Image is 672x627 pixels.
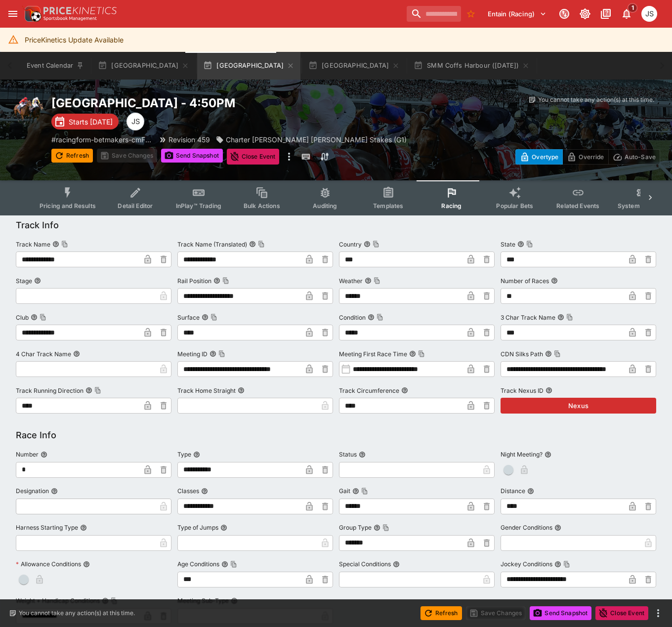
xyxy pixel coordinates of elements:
[218,350,225,357] button: Copy To Clipboard
[545,350,552,357] button: CDN Silks PathCopy To Clipboard
[554,350,561,357] button: Copy To Clipboard
[216,134,407,145] div: Charter Keck Cramer Moir Stakes (G1)
[16,277,32,285] p: Stage
[496,202,533,209] span: Popular Bets
[515,149,563,165] button: Overtype
[418,350,425,357] button: Copy To Clipboard
[94,387,101,394] button: Copy To Clipboard
[515,149,660,165] div: Start From
[73,350,80,357] button: 4 Char Track Name
[16,487,49,495] p: Designation
[52,241,59,248] button: Track NameCopy To Clipboard
[197,52,300,80] button: [GEOGRAPHIC_DATA]
[40,314,46,321] button: Copy To Clipboard
[501,386,544,395] p: Track Nexus ID
[16,450,39,459] p: Number
[213,277,220,284] button: Rail PositionCopy To Clipboard
[126,113,144,130] div: John Seaton
[176,202,221,209] span: InPlay™ Trading
[193,451,200,458] button: Type
[177,523,218,532] p: Type of Jumps
[226,134,407,145] p: Charter [PERSON_NAME] [PERSON_NAME] Stakes (G1)
[556,202,599,209] span: Related Events
[244,202,280,209] span: Bulk Actions
[21,52,90,80] button: Event Calendar
[161,149,223,163] button: Send Snapshot
[177,277,211,285] p: Rail Position
[80,524,87,531] button: Harness Starting Type
[641,6,657,22] div: John Seaton
[501,240,515,249] p: State
[210,350,216,357] button: Meeting IDCopy To Clipboard
[16,313,29,322] p: Club
[339,350,407,358] p: Meeting First Race Time
[382,524,389,531] button: Copy To Clipboard
[31,314,38,321] button: ClubCopy To Clipboard
[102,597,109,604] button: Weight + Handicap ConditionsCopy To Clipboard
[420,606,462,620] button: Refresh
[638,3,660,25] button: John Seaton
[339,523,372,532] p: Group Type
[501,313,555,322] p: 3 Char Track Name
[16,386,84,395] p: Track Running Direction
[16,219,59,231] h5: Track Info
[283,149,295,165] button: more
[527,488,534,495] button: Distance
[313,202,337,209] span: Auditing
[554,524,561,531] button: Gender Conditions
[501,487,525,495] p: Distance
[16,429,56,441] h5: Race Info
[545,451,551,458] button: Night Meeting?
[16,560,81,568] p: Allowance Conditions
[408,52,536,80] button: SMM Coffs Harbour ([DATE])
[530,606,591,620] button: Send Snapshot
[566,314,573,321] button: Copy To Clipboard
[118,202,153,209] span: Detail Editor
[227,149,280,165] button: Close Event
[85,387,92,394] button: Track Running DirectionCopy To Clipboard
[168,134,210,145] p: Revision 459
[339,450,357,459] p: Status
[339,560,391,568] p: Special Conditions
[51,95,407,111] h2: Copy To Clipboard
[501,350,543,358] p: CDN Silks Path
[16,596,100,605] p: Weight + Handicap Conditions
[302,52,406,80] button: [GEOGRAPHIC_DATA]
[551,277,558,284] button: Number of Races
[16,523,78,532] p: Harness Starting Type
[557,314,564,321] button: 3 Char Track NameCopy To Clipboard
[597,5,615,23] button: Documentation
[352,488,359,495] button: GaitCopy To Clipboard
[40,202,96,209] span: Pricing and Results
[51,488,58,495] button: Designation
[407,6,461,22] input: search
[441,202,462,209] span: Racing
[177,596,229,605] p: Meeting Sub-Type
[517,241,524,248] button: StateCopy To Clipboard
[201,488,208,495] button: Classes
[339,487,350,495] p: Gait
[177,240,247,249] p: Track Name (Translated)
[177,450,191,459] p: Type
[368,314,375,321] button: ConditionCopy To Clipboard
[43,7,117,14] img: PriceKinetics
[51,134,153,145] p: Copy To Clipboard
[364,241,371,248] button: CountryCopy To Clipboard
[202,314,209,321] button: SurfaceCopy To Clipboard
[16,240,50,249] p: Track Name
[111,597,118,604] button: Copy To Clipboard
[258,241,265,248] button: Copy To Clipboard
[482,6,552,22] button: Select Tenant
[51,149,93,163] button: Refresh
[177,560,219,568] p: Age Conditions
[554,561,561,568] button: Jockey ConditionsCopy To Clipboard
[92,52,195,80] button: [GEOGRAPHIC_DATA]
[538,95,654,104] p: You cannot take any action(s) at this time.
[501,523,552,532] p: Gender Conditions
[563,561,570,568] button: Copy To Clipboard
[12,95,43,127] img: horse_racing.png
[220,524,227,531] button: Type of Jumps
[238,387,245,394] button: Track Home Straight
[231,597,238,604] button: Meeting Sub-Type
[608,149,660,165] button: Auto-Save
